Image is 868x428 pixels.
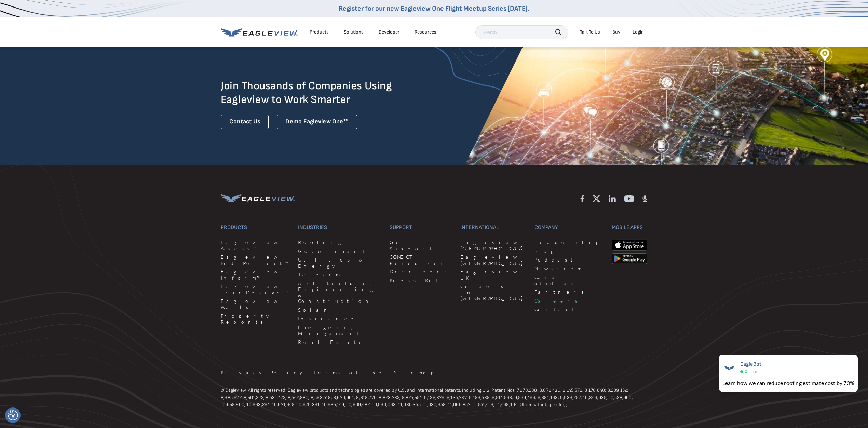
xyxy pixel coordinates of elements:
a: Developer [379,29,399,35]
a: Roofing [298,239,381,245]
a: Eagleview TrueDesign™ [221,283,290,295]
a: Architecture, Engineering & Construction [298,280,381,304]
h3: Industries [298,224,381,231]
div: Products [310,29,329,35]
img: EagleBot [722,361,736,375]
a: Careers in [GEOGRAPHIC_DATA] [460,283,526,302]
a: CONNECT Resources [390,254,452,266]
h3: International [460,224,526,231]
a: Eagleview [GEOGRAPHIC_DATA] [460,239,526,251]
h2: Join Thousands of Companies Using Eagleview to Work Smarter [221,79,396,107]
a: Podcast [534,257,603,263]
a: Insurance [298,316,381,322]
a: Eagleview [GEOGRAPHIC_DATA] [460,254,526,266]
div: Login [633,29,644,35]
a: Government [298,248,381,254]
a: Eagleview Bid Perfect™ [221,254,290,266]
a: Emergency Management [298,324,381,336]
a: Case Studies [534,274,603,286]
span: EagleBot [740,361,762,367]
h3: Mobile Apps [612,224,647,231]
a: Terms of Use [313,370,386,376]
a: Developer [390,269,452,275]
div: Talk To Us [580,29,600,35]
a: Property Reports [221,313,290,325]
div: Demo Eagleview One™ [277,115,357,129]
img: google-play-store_b9643a.png [612,253,647,264]
h3: Support [390,224,452,231]
img: Revisit consent button [8,410,18,420]
a: Utilities & Energy [298,257,381,269]
h3: Company [534,224,603,231]
a: Newsroom [534,266,603,272]
button: Consent Preferences [8,410,18,420]
a: Eagleview UK [460,269,526,281]
a: Eagleview Assess™ [221,239,290,251]
img: apple-app-store.png [612,239,647,250]
a: Real Estate [298,339,381,345]
h3: Products [221,224,290,231]
a: Contact [534,306,603,312]
a: Careers [534,298,603,304]
a: Get Support [390,239,452,251]
a: Telecom [298,271,381,278]
a: Register for our new Eagleview One Flight Meetup Series [DATE]. [339,4,529,13]
a: Press Kit [390,278,452,284]
div: Resources [415,29,436,35]
a: Blog [534,248,603,254]
a: Contact Us [221,115,269,129]
a: Eagleview Inform™ [221,269,290,281]
div: Learn how we can reduce roofing estimate cost by 70% [722,379,854,387]
a: Buy [612,29,620,35]
a: Partners [534,289,603,295]
a: Privacy Policy [221,370,305,376]
p: © Eagleview. All rights reserved. Eagleview products and technologies are covered by U.S. and int... [221,387,647,408]
a: Eagleview Walls [221,298,290,310]
span: Online [745,369,757,374]
a: Sitemap [394,370,438,376]
a: Solar [298,307,381,313]
input: Search [475,25,568,39]
div: Solutions [344,29,364,35]
a: Leadership [534,239,603,245]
